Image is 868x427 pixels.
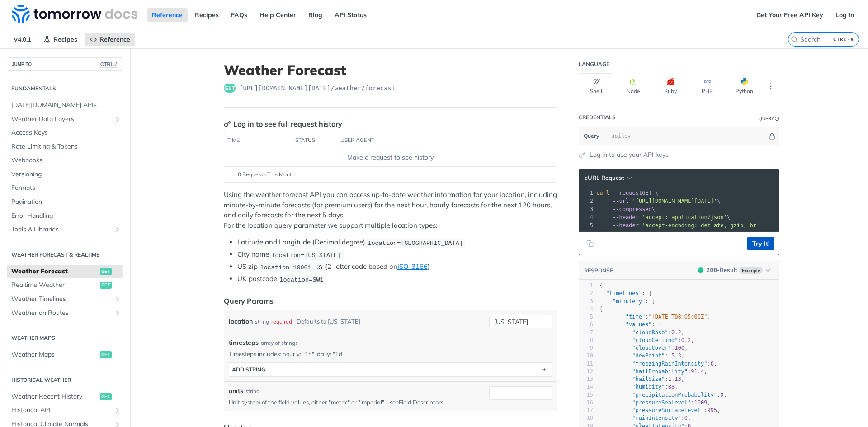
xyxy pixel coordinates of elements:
[237,249,557,260] li: City name
[751,8,828,22] a: Get Your Free API Key
[579,73,613,99] button: Shell
[114,296,121,303] button: Show subpages for Weather Timelines
[579,414,593,422] div: 18
[632,415,681,421] span: "rainIntensity"
[642,214,727,221] span: 'accept: application/json'
[224,296,274,306] div: Query Params
[579,298,593,305] div: 3
[831,35,856,44] kbd: CTRL-K
[642,222,759,229] span: 'accept-encoding: deflate, gzip, br'
[7,126,123,140] a: Access Keys
[85,33,135,46] a: Reference
[399,399,443,406] a: Field Descriptors
[767,82,775,90] svg: More ellipsis
[229,363,552,376] button: ADD string
[579,407,593,414] div: 17
[690,73,725,99] button: PHP
[599,368,708,375] span: : ,
[671,329,681,336] span: 0.2
[581,174,634,183] button: cURL Request
[7,113,123,126] a: Weather Data LayersShow subpages for Weather Data Layers
[100,393,112,400] span: get
[579,352,593,360] div: 10
[11,128,121,137] span: Access Keys
[579,127,604,145] button: Query
[599,314,711,320] span: : ,
[11,197,121,206] span: Pagination
[599,306,603,312] span: {
[632,345,671,351] span: "cloudCover"
[675,345,684,351] span: 100
[330,8,372,22] a: API Status
[584,132,599,140] span: Query
[99,61,118,68] span: CTRL-/
[579,197,594,205] div: 2
[599,407,720,413] span: : ,
[693,266,774,275] button: 200200-ResultExample
[606,290,642,296] span: "timelines"
[579,329,593,337] div: 7
[727,73,762,99] button: Python
[596,206,655,212] span: \
[764,80,778,93] button: More Languages
[229,315,253,328] label: location
[7,306,123,320] a: Weather on RoutesShow subpages for Weather on Routes
[579,189,594,197] div: 1
[11,392,98,401] span: Weather Recent History
[397,262,428,271] a: ISO-3166
[11,115,112,124] span: Weather Data Layers
[11,142,121,151] span: Rate Limiting & Tokens
[579,344,593,352] div: 9
[7,209,123,223] a: Error Handling
[279,276,323,283] span: location=SW1
[114,407,121,414] button: Show subpages for Historical API
[11,267,98,276] span: Weather Forecast
[668,376,681,382] span: 1.13
[11,156,121,165] span: Webhooks
[337,133,539,148] th: user agent
[775,117,779,121] i: Information
[190,8,224,22] a: Recipes
[11,183,121,192] span: Formats
[599,282,603,289] span: {
[7,348,123,361] a: Weather Mapsget
[599,321,661,328] span: : {
[668,384,675,390] span: 88
[632,329,668,336] span: "cloudBase"
[584,237,596,250] button: Copy to clipboard
[694,399,708,406] span: 1009
[271,252,341,258] span: location=[US_STATE]
[238,170,295,178] span: 0 Requests This Month
[7,223,123,236] a: Tools & LibrariesShow subpages for Tools & Libraries
[147,8,188,22] a: Reference
[11,309,112,318] span: Weather on Routes
[596,214,730,221] span: \
[691,368,704,375] span: 91.4
[632,384,665,390] span: "humidity"
[255,8,301,22] a: Help Center
[579,383,593,391] div: 14
[224,62,557,78] h1: Weather Forecast
[590,150,669,160] a: Log in to use your API keys
[271,315,292,328] div: required
[100,351,112,358] span: get
[791,36,798,43] svg: Search
[7,334,123,342] h2: Weather Maps
[584,266,613,275] button: RESPONSE
[303,8,327,22] a: Blog
[599,392,727,398] span: : ,
[759,115,774,122] div: Query
[599,376,684,382] span: : ,
[579,399,593,407] div: 16
[579,213,594,221] div: 4
[11,350,98,359] span: Weather Maps
[698,267,703,273] span: 200
[707,267,717,273] span: 200
[626,314,645,320] span: "time"
[632,337,678,343] span: "cloudCeiling"
[632,198,717,204] span: '[URL][DOMAIN_NAME][DATE]'
[229,386,243,396] label: units
[292,133,337,148] th: status
[767,131,777,141] button: Hide
[245,387,259,395] div: string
